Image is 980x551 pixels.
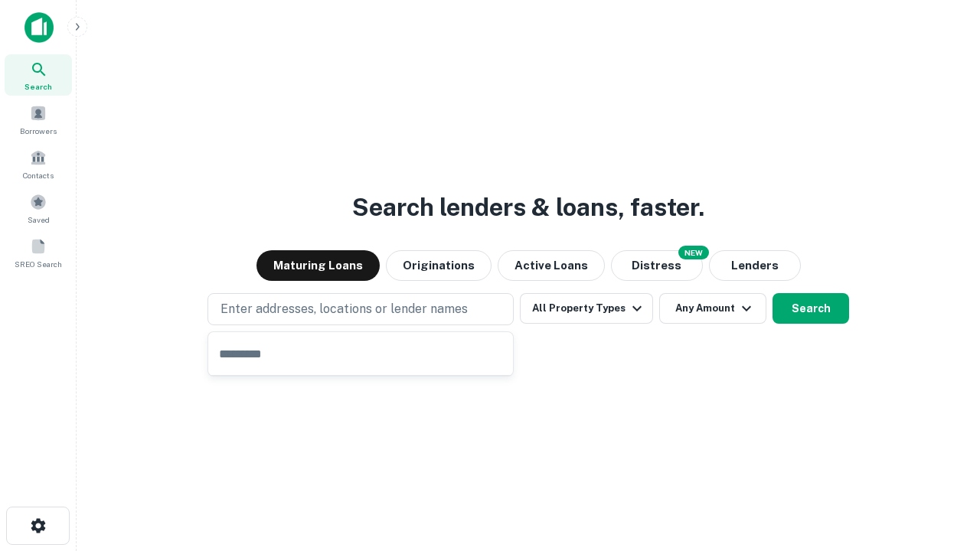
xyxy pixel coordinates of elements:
button: Enter addresses, locations or lender names [207,293,514,325]
button: Search [773,293,849,324]
a: SREO Search [5,232,72,273]
img: capitalize-icon.png [24,12,54,43]
span: SREO Search [15,258,62,270]
div: NEW [678,246,709,259]
button: Search distressed loans with lien and other non-mortgage details. [611,250,703,281]
button: Maturing Loans [256,250,380,281]
iframe: Chat Widget [903,429,980,502]
p: Enter addresses, locations or lender names [220,300,468,318]
a: Contacts [5,143,72,184]
span: Borrowers [20,125,57,137]
button: Any Amount [659,293,766,324]
span: Search [24,80,52,93]
button: Active Loans [498,250,605,281]
button: Originations [386,250,492,281]
a: Search [5,54,72,96]
button: All Property Types [520,293,653,324]
h3: Search lenders & loans, faster. [352,189,704,226]
button: Lenders [709,250,801,281]
a: Saved [5,187,72,229]
span: Contacts [23,169,54,181]
a: Borrowers [5,99,72,140]
span: Saved [28,214,50,226]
